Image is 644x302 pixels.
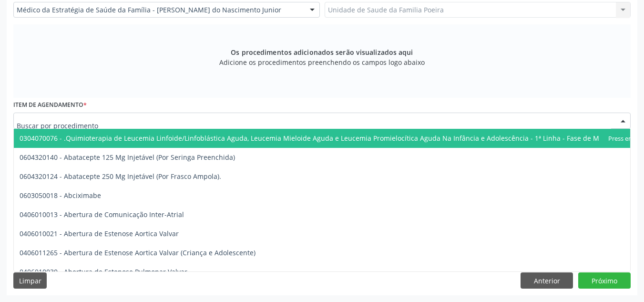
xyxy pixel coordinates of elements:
span: 0604320140 - Abatacepte 125 Mg Injetável (Por Seringa Preenchida) [20,153,235,162]
span: 0406011265 - Abertura de Estenose Aortica Valvar (Criança e Adolescente) [20,248,256,257]
button: Anterior [521,272,573,289]
span: 0406010013 - Abertura de Comunicação Inter-Atrial [20,210,184,219]
span: Médico da Estratégia de Saúde da Família - [PERSON_NAME] do Nascimento Junior [17,5,300,15]
button: Limpar [13,272,47,289]
span: Adicione os procedimentos preenchendo os campos logo abaixo [219,57,425,67]
span: 0603050018 - Abciximabe [20,191,101,200]
button: Próximo [578,272,631,289]
input: Buscar por procedimento [17,116,611,135]
span: Os procedimentos adicionados serão visualizados aqui [231,47,413,57]
span: 0406010030 - Abertura de Estenose Pulmonar Valvar [20,267,187,276]
span: 0604320124 - Abatacepte 250 Mg Injetável (Por Frasco Ampola). [20,172,221,181]
label: Item de agendamento [13,98,87,113]
span: 0304070076 - .Quimioterapia de Leucemia Linfoide/Linfoblástica Aguda, Leucemia Mieloide Aguda e L... [20,134,633,143]
span: 0406010021 - Abertura de Estenose Aortica Valvar [20,229,179,238]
